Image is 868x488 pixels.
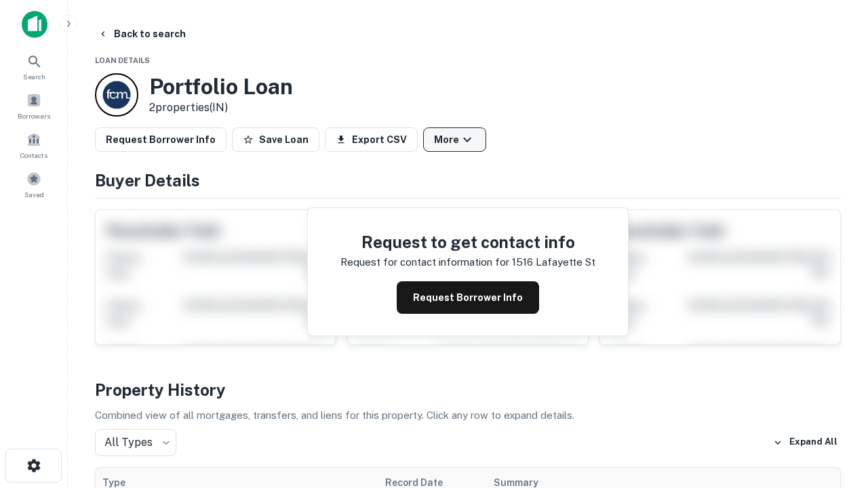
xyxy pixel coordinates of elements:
a: Contacts [4,127,64,163]
h3: Portfolio Loan [149,74,293,100]
a: Borrowers [4,87,64,124]
button: Save Loan [232,127,319,152]
button: Request Borrower Info [95,127,226,152]
span: Saved [24,189,44,200]
p: 2 properties (IN) [149,100,293,116]
h4: Property History [95,378,841,402]
span: Contacts [20,150,47,161]
button: More [423,127,486,152]
span: Loan Details [95,56,150,64]
img: capitalize-icon.png [22,11,47,38]
a: Search [4,48,64,85]
div: All Types [95,429,176,456]
button: Expand All [770,432,841,453]
p: Combined view of all mortgages, transfers, and liens for this property. Click any row to expand d... [95,407,841,424]
p: Request for contact information for [340,254,509,270]
button: Back to search [92,22,191,46]
iframe: Chat Widget [800,336,868,401]
a: Saved [4,166,64,203]
span: Search [23,71,45,82]
p: 1516 lafayette st [512,254,595,270]
button: Export CSV [325,127,418,152]
h4: Request to get contact info [340,230,595,254]
span: Borrowers [18,110,50,121]
button: Request Borrower Info [397,281,539,314]
h4: Buyer Details [95,168,841,192]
